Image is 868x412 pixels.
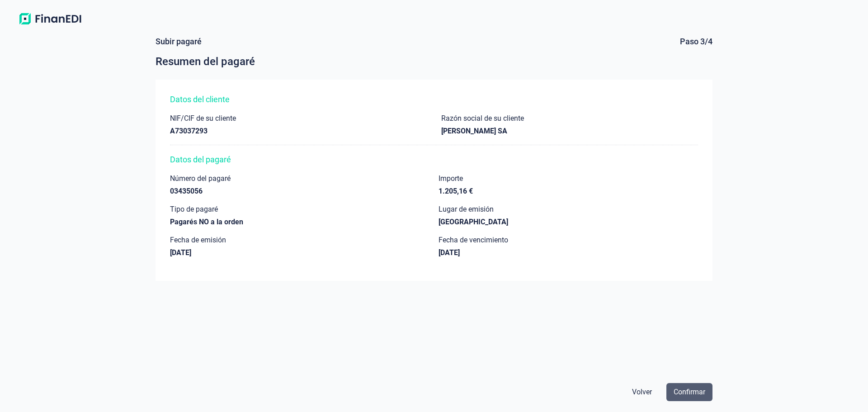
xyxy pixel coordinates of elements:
[439,248,698,257] div: [DATE]
[156,54,712,69] div: Resumen del pagaré
[680,36,712,47] div: Paso 3/4
[170,218,429,227] div: Pagarés NO a la orden
[14,11,86,27] img: Logo de aplicación
[170,154,698,165] div: Datos del pagaré
[170,94,698,105] div: Datos del cliente
[170,187,429,196] div: 03435056
[170,248,429,257] div: [DATE]
[439,236,698,245] div: Fecha de vencimiento
[170,205,429,214] div: Tipo de pagaré
[666,383,712,401] button: Confirmar
[439,174,698,183] div: Importe
[439,187,698,196] div: 1.205,16 €
[170,114,427,123] div: NIF/CIF de su cliente
[625,383,659,401] button: Volver
[439,205,698,214] div: Lugar de emisión
[170,236,429,245] div: Fecha de emisión
[439,218,698,227] div: [GEOGRAPHIC_DATA]
[170,127,427,136] div: A73037293
[156,36,202,47] div: Subir pagaré
[674,387,705,398] span: Confirmar
[170,174,429,183] div: Número del pagaré
[441,114,698,123] div: Razón social de su cliente
[632,387,652,398] span: Volver
[441,127,698,136] div: [PERSON_NAME] SA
